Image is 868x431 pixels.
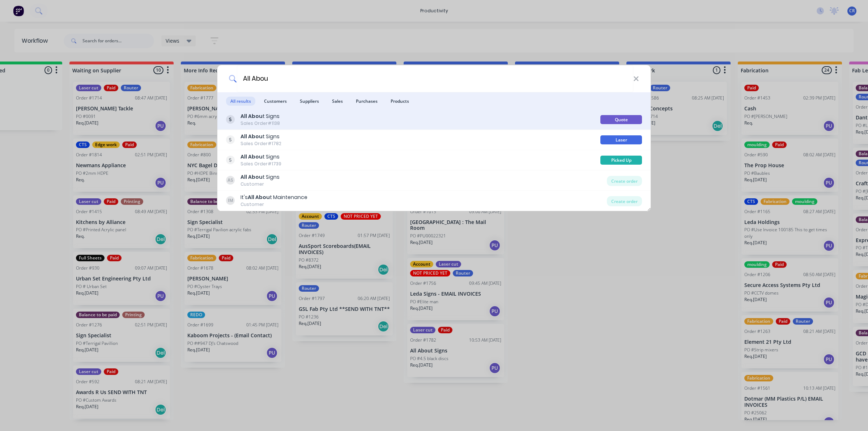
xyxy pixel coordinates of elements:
div: Picked Up [600,156,642,165]
input: Start typing a customer or supplier name to create a new order... [237,65,633,92]
span: All results [226,97,255,106]
div: Customer [241,181,280,187]
b: All Abou [241,113,263,120]
div: Customer [241,201,307,208]
span: Products [386,97,413,106]
div: Laser [600,135,642,144]
div: Quote [600,115,642,124]
div: t Signs [241,173,280,181]
div: t Signs [241,133,281,140]
div: IM [226,196,235,205]
b: All Abou [241,153,263,160]
div: It's t Maintenance [241,194,307,201]
div: Sales Order #1739 [241,161,281,167]
div: Sales Order #1782 [241,140,281,147]
div: Create order [607,176,642,186]
span: Customers [260,97,291,106]
b: All Abou [241,133,263,140]
div: t Signs [241,113,280,120]
span: Sales [328,97,347,106]
b: All Abou [248,194,270,201]
div: AS [226,176,235,185]
div: t Signs [241,153,281,161]
b: All Abou [241,173,263,181]
span: Purchases [352,97,382,106]
span: Suppliers [295,97,323,106]
div: Create order [607,196,642,206]
div: Sales Order #1138 [241,120,280,127]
